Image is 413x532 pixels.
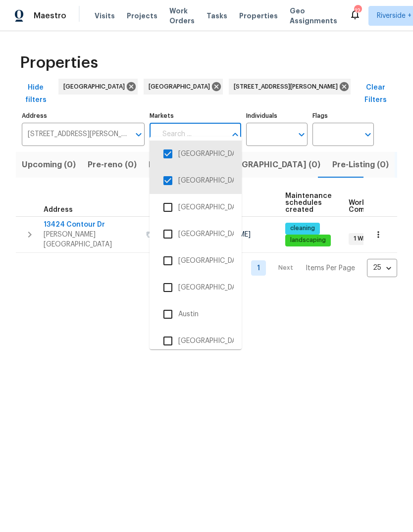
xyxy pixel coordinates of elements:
label: Individuals [246,113,308,119]
a: Goto page 1 [251,260,266,276]
span: [GEOGRAPHIC_DATA] [149,82,214,92]
span: 13424 Contour Dr [44,220,140,230]
p: Items Per Page [306,263,355,273]
span: In-[GEOGRAPHIC_DATA] (0) [211,158,320,172]
li: [GEOGRAPHIC_DATA], [GEOGRAPHIC_DATA] [157,250,234,271]
span: cleaning [286,224,319,233]
span: Visits [95,11,115,21]
input: Search ... [156,123,227,146]
span: [STREET_ADDRESS][PERSON_NAME] [234,82,342,92]
span: Properties [20,58,98,68]
span: Tasks [206,12,227,19]
div: [GEOGRAPHIC_DATA] [144,79,223,95]
span: Hide filters [20,82,52,106]
li: [GEOGRAPHIC_DATA], [GEOGRAPHIC_DATA] [157,197,234,218]
li: Austin [157,304,234,325]
span: 1 WIP [350,235,372,243]
span: landscaping [286,236,330,244]
span: Upcoming (0) [22,158,76,172]
li: [GEOGRAPHIC_DATA] [157,144,234,164]
span: Pre-Listing (0) [332,158,389,172]
span: Work Order Completion [349,199,411,213]
li: [GEOGRAPHIC_DATA] [157,277,234,298]
li: [GEOGRAPHIC_DATA], [GEOGRAPHIC_DATA] - Not Used - Dont Delete [157,331,234,351]
span: Properties [239,11,278,21]
div: [GEOGRAPHIC_DATA] [58,79,138,95]
label: Markets [150,113,242,119]
button: Hide filters [16,79,55,109]
span: Projects [127,11,157,21]
span: In-review (0) [149,158,199,172]
span: Clear Filters [358,82,393,106]
li: [GEOGRAPHIC_DATA], [GEOGRAPHIC_DATA] [157,224,234,244]
span: Maintenance schedules created [285,193,332,213]
button: Open [295,128,309,142]
label: Address [22,113,145,119]
button: Open [132,128,146,142]
span: Geo Assignments [290,6,337,26]
button: Open [361,128,375,142]
button: Close [228,128,242,142]
div: 12 [354,6,361,16]
label: Flags [312,113,374,119]
div: 25 [367,255,397,281]
span: Pre-reno (0) [88,158,137,172]
nav: Pagination Navigation [215,259,397,277]
span: [PERSON_NAME][GEOGRAPHIC_DATA] [44,230,140,249]
li: [GEOGRAPHIC_DATA] [157,170,234,191]
span: [GEOGRAPHIC_DATA] [63,82,129,92]
span: Address [44,206,73,213]
span: Work Orders [169,6,195,26]
span: Maestro [34,11,66,21]
div: [STREET_ADDRESS][PERSON_NAME] [229,79,351,95]
button: Clear Filters [354,79,397,109]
